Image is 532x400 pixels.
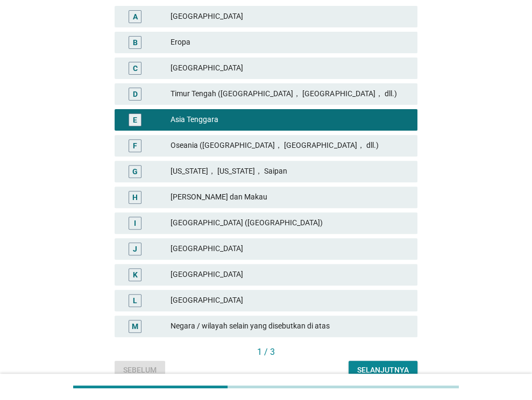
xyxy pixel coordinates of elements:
div: Oseania ([GEOGRAPHIC_DATA]， [GEOGRAPHIC_DATA]， dll.) [171,139,409,152]
div: Negara / wilayah selain yang disebutkan di atas [171,320,409,333]
div: [GEOGRAPHIC_DATA] [171,10,409,23]
div: L [133,295,137,306]
div: [US_STATE]， [US_STATE]， Saipan [171,165,409,178]
div: 1 / 3 [115,346,417,359]
div: Asia Tenggara [171,113,409,126]
div: A [132,11,137,22]
div: [PERSON_NAME] dan Makau [171,191,409,204]
div: [GEOGRAPHIC_DATA] [171,62,409,75]
div: M [132,320,138,332]
div: G [132,166,138,177]
div: [GEOGRAPHIC_DATA] [171,242,409,255]
div: J [133,243,137,254]
div: [GEOGRAPHIC_DATA] [171,294,409,307]
div: C [132,62,137,74]
div: K [132,269,137,280]
div: B [132,37,137,48]
div: H [132,191,138,203]
div: [GEOGRAPHIC_DATA] ([GEOGRAPHIC_DATA]) [171,217,409,230]
div: E [133,114,137,125]
div: I [134,217,136,228]
div: Eropa [171,36,409,49]
button: Selanjutnya [349,361,417,380]
div: F [133,140,137,151]
div: Selanjutnya [357,365,409,376]
div: D [132,88,137,99]
div: Timur Tengah ([GEOGRAPHIC_DATA]， [GEOGRAPHIC_DATA]， dll.) [171,88,409,101]
div: [GEOGRAPHIC_DATA] [171,268,409,281]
